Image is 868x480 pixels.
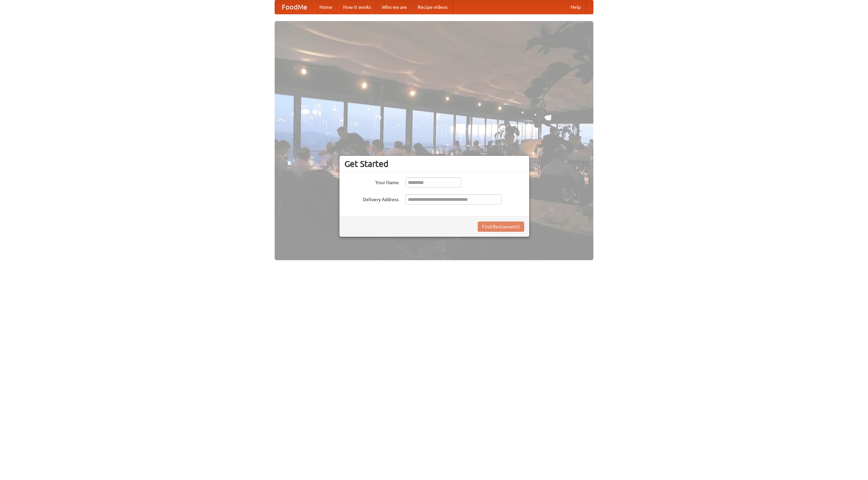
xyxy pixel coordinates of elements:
h3: Get Started [344,159,524,169]
a: Help [565,0,586,14]
a: How it works [338,0,376,14]
button: Find Restaurants! [478,222,524,232]
a: Home [314,0,338,14]
label: Your Name [344,177,399,186]
a: Who we are [376,0,412,14]
a: Recipe videos [412,0,453,14]
a: FoodMe [275,0,314,14]
label: Delivery Address [344,194,399,203]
